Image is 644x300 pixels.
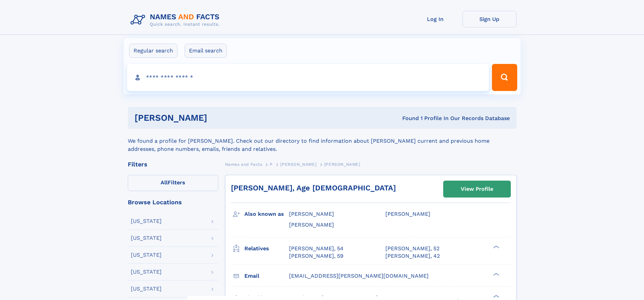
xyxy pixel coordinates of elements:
[135,114,305,122] h1: [PERSON_NAME]
[131,252,162,258] div: [US_STATE]
[385,211,430,217] span: [PERSON_NAME]
[408,11,462,27] a: Log In
[280,162,316,167] span: [PERSON_NAME]
[270,160,273,168] a: P
[231,184,396,192] a: [PERSON_NAME], Age [DEMOGRAPHIC_DATA]
[492,245,500,249] div: ❯
[492,272,500,276] div: ❯
[128,199,218,205] div: Browse Locations
[131,269,162,275] div: [US_STATE]
[131,286,162,292] div: [US_STATE]
[324,162,360,167] span: [PERSON_NAME]
[385,252,440,260] a: [PERSON_NAME], 42
[131,218,162,224] div: [US_STATE]
[129,44,177,58] label: Regular search
[444,181,510,197] a: View Profile
[305,115,510,122] div: Found 1 Profile In Our Records Database
[289,222,334,228] span: [PERSON_NAME]
[289,252,343,260] a: [PERSON_NAME], 59
[128,129,517,153] div: We found a profile for [PERSON_NAME]. Check out our directory to find information about [PERSON_N...
[128,175,218,191] label: Filters
[492,294,500,298] div: ❯
[462,11,517,27] a: Sign Up
[385,245,439,252] a: [PERSON_NAME], 52
[244,270,289,282] h3: Email
[289,211,334,217] span: [PERSON_NAME]
[492,64,517,91] button: Search Button
[128,11,225,29] img: Logo Names and Facts
[461,181,493,197] div: View Profile
[270,162,273,167] span: P
[225,160,262,168] a: Names and Facts
[128,161,218,167] div: Filters
[161,179,168,186] span: All
[244,243,289,254] h3: Relatives
[244,208,289,220] h3: Also known as
[280,160,316,168] a: [PERSON_NAME]
[131,235,162,241] div: [US_STATE]
[127,64,489,91] input: search input
[289,273,429,279] span: [EMAIL_ADDRESS][PERSON_NAME][DOMAIN_NAME]
[289,245,343,252] a: [PERSON_NAME], 54
[185,44,227,58] label: Email search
